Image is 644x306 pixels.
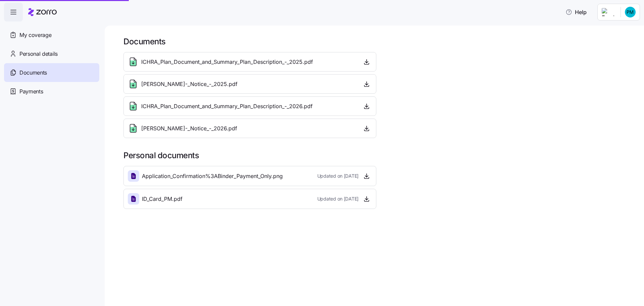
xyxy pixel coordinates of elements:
button: Help [560,5,592,19]
a: Payments [4,82,99,101]
span: Updated on [DATE] [317,173,359,179]
span: [PERSON_NAME]-_Notice_-_2025.pdf [141,80,237,88]
span: [PERSON_NAME]-_Notice_-_2026.pdf [141,124,237,133]
img: Employer logo [602,8,615,16]
h1: Documents [123,36,635,47]
span: ICHRA_Plan_Document_and_Summary_Plan_Description_-_2026.pdf [141,102,313,111]
span: Help [566,8,587,16]
span: Payments [19,87,43,96]
span: Updated on [DATE] [317,195,359,202]
h1: Personal documents [123,150,635,161]
a: Documents [4,63,99,82]
img: 0e8fffb0dbfb5aad5b239b62fd04ae45 [625,7,636,17]
a: Personal details [4,44,99,63]
span: ID_Card_PM.pdf [142,195,182,203]
span: My coverage [19,31,51,39]
span: Documents [19,69,47,77]
span: ICHRA_Plan_Document_and_Summary_Plan_Description_-_2025.pdf [141,58,313,66]
span: Personal details [19,50,58,58]
span: Application_Confirmation%3ABinder_Payment_Only.png [142,172,283,180]
a: My coverage [4,26,99,44]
